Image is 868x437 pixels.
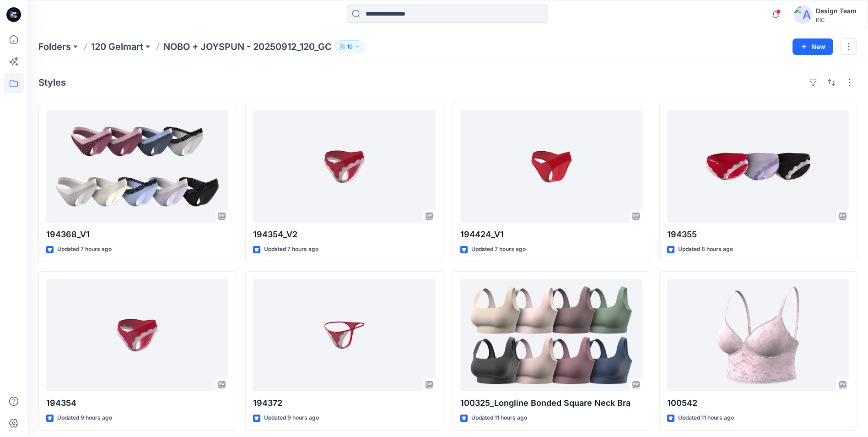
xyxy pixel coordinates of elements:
p: 194368_V1 [46,228,228,241]
p: 194354_V2 [253,228,435,241]
p: NOBO + JOYSPUN - 20250912_120_GC [163,40,332,53]
a: 194354 [46,279,228,391]
h4: Styles [38,77,66,88]
p: Updated 8 hours ago [678,245,733,254]
a: Folders [38,40,71,53]
p: 100325_Longline Bonded Square Neck Bra [460,397,642,410]
p: Updated 7 hours ago [57,245,112,254]
a: 194424_V1 [460,110,642,223]
a: 100325_Longline Bonded Square Neck Bra [460,279,642,391]
p: 194372 [253,397,435,410]
a: 194372 [253,279,435,391]
a: 100542 [667,279,849,391]
p: Updated 11 hours ago [678,413,734,423]
p: Updated 7 hours ago [264,245,318,254]
img: avatar [794,5,812,24]
p: 194355 [667,228,849,241]
p: Updated 11 hours ago [471,413,527,423]
div: PIC [816,16,857,23]
p: 100542 [667,397,849,410]
a: 194355 [667,110,849,223]
p: Updated 9 hours ago [264,413,319,423]
div: Design Team [816,5,857,16]
p: Updated 9 hours ago [57,413,112,423]
a: 194354_V2 [253,110,435,223]
p: 194354 [46,397,228,410]
p: Updated 7 hours ago [471,245,526,254]
a: 120 Gelmart [91,40,143,53]
p: 10 [347,42,353,52]
p: 194424_V1 [460,228,642,241]
button: 10 [335,40,364,53]
button: New [793,38,833,55]
a: 194368_V1 [46,110,228,223]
